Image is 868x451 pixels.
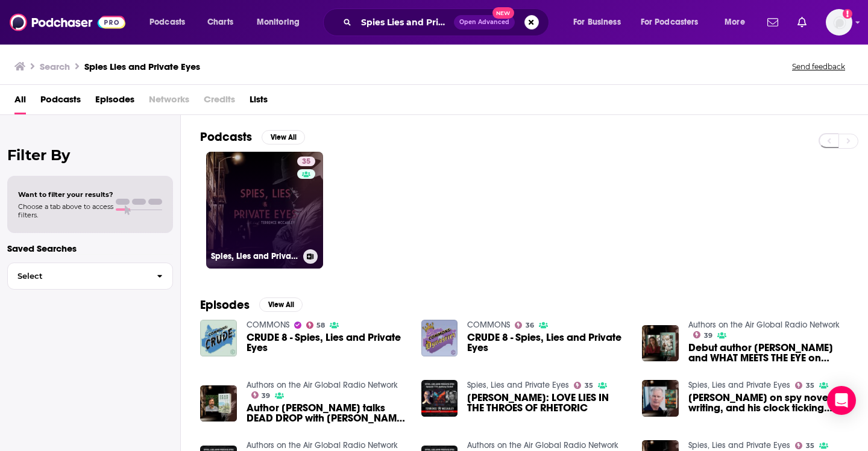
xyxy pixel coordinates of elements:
[704,333,712,338] span: 39
[793,12,811,33] a: Show notifications dropdown
[8,272,147,280] span: Select
[633,13,716,32] button: open menu
[716,13,760,32] button: open menu
[200,297,250,313] h2: Episodes
[827,386,856,415] div: Open Intercom Messenger
[250,90,268,114] a: Lists
[515,322,534,329] a: 36
[826,9,852,36] button: Show profile menu
[574,382,593,389] a: 35
[688,380,790,390] a: Spies, Lies and Private Eyes
[421,380,458,417] img: Anthony Gedell: LOVE LIES IN THE THROES OF RHETORIC
[306,322,325,329] a: 58
[7,263,173,290] button: Select
[40,90,81,114] a: Podcasts
[806,383,814,388] span: 35
[573,14,621,31] span: For Business
[259,297,303,312] button: View All
[200,129,252,145] h2: Podcasts
[10,11,125,34] img: Podchaser - Follow, Share and Rate Podcasts
[688,393,849,413] span: [PERSON_NAME] on spy novels, writing, and his clock ticking saga THE SMOKE IN OUR EYES
[211,251,298,261] h3: Spies, Lies and Private Eyes
[149,14,185,31] span: Podcasts
[207,14,233,31] span: Charts
[84,61,200,72] h3: Spies Lies and Private Eyes
[454,15,515,30] button: Open AdvancedNew
[40,61,70,72] h3: Search
[688,343,849,363] span: Debut author [PERSON_NAME] and WHAT MEETS THE EYE on Spies, Lies and Private Eyes
[467,380,569,390] a: Spies, Lies and Private Eyes
[335,8,561,36] div: Search podcasts, credits, & more...
[247,440,398,450] a: Authors on the Air Global Radio Network
[247,403,407,423] a: Author James L'Etoile talks DEAD DROP with Terrence McCauley on Spies, Lies and Private Eyes
[262,130,305,145] button: View All
[826,9,852,36] img: User Profile
[688,343,849,363] a: Debut author Alex McKenna and WHAT MEETS THE EYE on Spies, Lies and Private Eyes
[206,152,323,269] a: 35Spies, Lies and Private Eyes
[467,332,627,353] a: CRUDE 8 - Spies, Lies and Private Eyes
[251,391,271,399] a: 39
[788,61,849,72] button: Send feedback
[95,90,134,114] a: Episodes
[641,14,699,31] span: For Podcasters
[806,443,814,449] span: 35
[492,7,514,19] span: New
[795,382,814,389] a: 35
[247,403,407,423] span: Author [PERSON_NAME] talks DEAD DROP with [PERSON_NAME] on Spies, Lies and Private Eyes
[247,320,289,330] a: COMMONS
[467,440,618,450] a: Authors on the Air Global Radio Network
[763,12,783,33] a: Show notifications dropdown
[459,19,509,25] span: Open Advanced
[688,440,790,450] a: Spies, Lies and Private Eyes
[421,320,458,356] img: CRUDE 8 - Spies, Lies and Private Eyes
[693,331,712,338] a: 39
[257,14,300,31] span: Monitoring
[467,393,627,413] a: Anthony Gedell: LOVE LIES IN THE THROES OF RHETORIC
[688,393,849,413] a: James Grady on spy novels, writing, and his clock ticking saga THE SMOKE IN OUR EYES
[141,13,201,32] button: open menu
[262,393,270,399] span: 39
[585,383,593,388] span: 35
[642,380,679,417] img: James Grady on spy novels, writing, and his clock ticking saga THE SMOKE IN OUR EYES
[149,90,189,114] span: Networks
[200,385,237,422] img: Author James L'Etoile talks DEAD DROP with Terrence McCauley on Spies, Lies and Private Eyes
[316,323,325,328] span: 58
[200,129,305,145] a: PodcastsView All
[204,90,235,114] span: Credits
[248,13,315,32] button: open menu
[826,9,852,36] span: Logged in as anyalola
[725,14,745,31] span: More
[200,297,303,313] a: EpisodesView All
[467,320,510,330] a: COMMONS
[302,156,310,168] span: 35
[247,380,398,390] a: Authors on the Air Global Radio Network
[18,202,113,219] span: Choose a tab above to access filters.
[7,243,173,254] p: Saved Searches
[18,190,113,199] span: Want to filter your results?
[247,332,407,353] a: CRUDE 8 - Spies, Lies and Private Eyes
[356,13,454,32] input: Search podcasts, credits, & more...
[297,157,315,166] a: 35
[565,13,636,32] button: open menu
[642,325,679,362] img: Debut author Alex McKenna and WHAT MEETS THE EYE on Spies, Lies and Private Eyes
[795,442,814,449] a: 35
[7,146,173,164] h2: Filter By
[200,13,241,32] a: Charts
[526,323,534,328] span: 36
[688,320,840,330] a: Authors on the Air Global Radio Network
[467,393,627,413] span: [PERSON_NAME]: LOVE LIES IN THE THROES OF RHETORIC
[14,90,26,114] a: All
[200,320,237,356] img: CRUDE 8 - Spies, Lies and Private Eyes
